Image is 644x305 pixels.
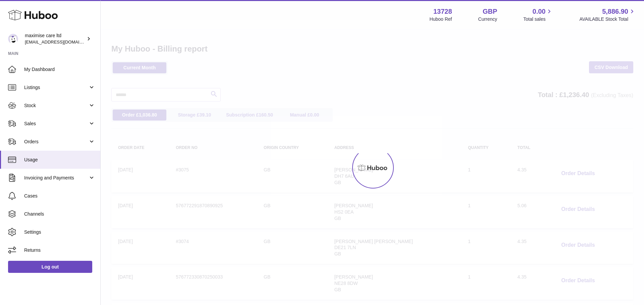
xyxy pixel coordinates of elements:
span: Sales [24,121,88,127]
a: 0.00 Total sales [523,7,553,22]
div: Huboo Ref [430,16,452,22]
span: Channels [24,211,95,217]
span: Stock [24,102,88,109]
span: AVAILABLE Stock Total [579,16,636,22]
span: [EMAIL_ADDRESS][DOMAIN_NAME] [25,39,99,45]
div: Currency [478,16,497,22]
span: Settings [24,229,95,235]
a: Log out [8,261,92,273]
span: Listings [24,84,88,91]
span: Usage [24,157,95,163]
strong: GBP [483,7,497,16]
span: Total sales [523,16,553,22]
span: Returns [24,247,95,253]
img: maxadamsa2016@gmail.com [8,34,18,44]
span: My Dashboard [24,66,95,73]
span: 5,886.90 [602,7,628,16]
div: maximise care ltd [25,32,85,45]
span: Invoicing and Payments [24,175,88,181]
span: Cases [24,193,95,199]
span: Orders [24,139,88,145]
a: 5,886.90 AVAILABLE Stock Total [579,7,636,22]
span: 0.00 [533,7,546,16]
strong: 13728 [433,7,452,16]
